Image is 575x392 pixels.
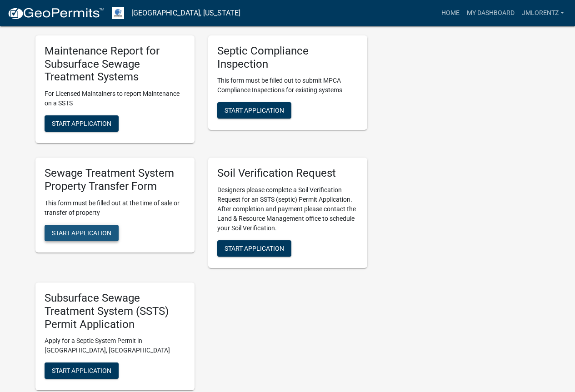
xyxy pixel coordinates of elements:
button: Start Application [217,240,291,257]
span: Start Application [225,107,284,114]
p: Designers please complete a Soil Verification Request for an SSTS (septic) Permit Application. Af... [217,185,358,233]
a: My Dashboard [463,5,518,22]
button: Start Application [45,225,119,241]
p: This form must be filled out at the time of sale or transfer of property [45,198,185,218]
a: Home [438,5,463,22]
span: Start Application [52,120,111,127]
img: Otter Tail County, Minnesota [112,7,124,19]
span: Start Application [52,367,111,374]
button: Start Application [217,102,291,119]
p: This form must be filled out to submit MPCA Compliance Inspections for existing systems [217,76,358,95]
span: Start Application [225,245,284,252]
h5: Sewage Treatment System Property Transfer Form [45,167,185,193]
h5: Subsurface Sewage Treatment System (SSTS) Permit Application [45,292,185,331]
h5: Maintenance Report for Subsurface Sewage Treatment Systems [45,45,185,84]
a: [GEOGRAPHIC_DATA], [US_STATE] [131,5,240,21]
h5: Soil Verification Request [217,167,358,180]
h5: Septic Compliance Inspection [217,45,358,71]
a: JMLorentz [518,5,568,22]
p: For Licensed Maintainers to report Maintenance on a SSTS [45,89,185,108]
p: Apply for a Septic System Permit in [GEOGRAPHIC_DATA], [GEOGRAPHIC_DATA] [45,336,185,355]
button: Start Application [45,362,119,379]
span: Start Application [52,229,111,236]
button: Start Application [45,115,119,132]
